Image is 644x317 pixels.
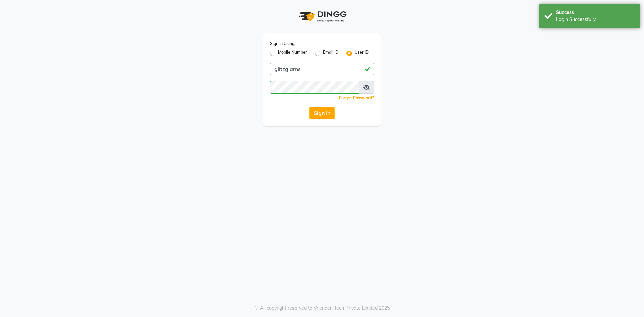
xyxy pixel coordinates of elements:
img: logo1.svg [295,7,349,27]
div: Success [556,9,635,16]
div: Login Successfully. [556,16,635,23]
input: Username [270,63,374,75]
label: User ID [355,49,369,57]
input: Username [270,81,359,94]
button: Sign In [309,107,335,119]
label: Email ID [323,49,338,57]
label: Sign In Using: [270,41,296,47]
a: Forgot Password? [339,95,374,100]
label: Mobile Number [278,49,307,57]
